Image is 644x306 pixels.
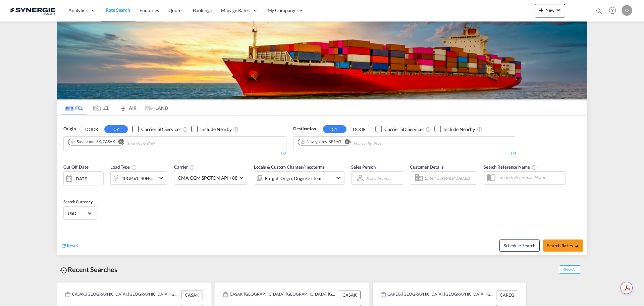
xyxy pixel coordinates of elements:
div: CASAK [339,291,361,299]
md-chips-wrap: Chips container. Use arrow keys to select chips. [297,137,420,149]
div: Recent Searches [57,262,120,277]
md-icon: Your search will be saved by the below given name [532,165,537,170]
div: CAREG [496,291,518,299]
md-icon: icon-plus 400-fg [537,6,545,14]
md-checkbox: Checkbox No Ink [132,126,181,133]
md-icon: icon-chevron-down [334,174,342,182]
div: [DATE] [63,171,104,185]
md-icon: Unchecked: Ignores neighbouring ports when fetching rates.Checked : Includes neighbouring ports w... [477,127,482,132]
span: Search Reference Name [484,164,537,170]
button: DOOR [347,125,371,133]
div: icon-magnify [595,7,603,17]
div: [DATE] [74,176,88,182]
md-icon: The selected Trucker/Carrierwill be displayed in the rate results If the rates are from another f... [190,165,195,170]
md-icon: icon-chevron-down [554,6,562,14]
span: Origin [63,126,75,132]
input: Chips input. [353,138,417,149]
md-icon: icon-magnify [595,7,603,15]
md-select: Sales Person [366,173,391,183]
button: CY [104,125,128,133]
div: Include Nearby [200,126,232,133]
span: CMA CGM SPOTON API +88 [178,175,237,181]
button: Remove [114,139,124,146]
div: CASAK, Saskatoon, SK, Canada, North America, Americas [223,291,337,299]
span: Bookings [193,7,212,13]
md-icon: icon-backup-restore [60,266,68,274]
md-select: Select Currency: $ USDUnited States Dollar [67,208,93,218]
div: CAREG, Regina, SK, Canada, North America, Americas [381,291,494,299]
md-datepicker: Select [63,185,68,194]
button: Search Ratesicon-arrow-right [543,239,583,252]
div: O [622,5,632,16]
img: 1f56c880d42311ef80fc7dca854c8e59.png [10,3,55,18]
md-icon: icon-refresh [61,243,67,249]
span: Reset [67,243,78,248]
span: Carrier [174,164,195,170]
div: 1/3 [63,151,286,157]
md-icon: icon-chevron-down [157,174,165,182]
span: / Incoterms [303,164,325,170]
div: Include Nearby [443,126,475,133]
button: icon-plus 400-fgNewicon-chevron-down [535,4,565,17]
button: Note: By default Schedule search will only considerorigin ports, destination ports and cut off da... [499,239,540,252]
span: Rate Search [106,7,130,13]
input: Chips input. [127,138,191,149]
div: CASAK [181,291,203,299]
div: Help [607,5,622,17]
span: Cut Off Date [63,164,89,170]
input: Enter Customer Details [424,173,475,183]
md-icon: Unchecked: Search for CY (Container Yard) services for all selected carriers.Checked : Search for... [182,127,188,132]
span: Analytics [68,7,88,14]
md-tab-item: AIR [114,100,141,115]
div: Freight Origin Origin Custom Destination Destination Custom Factory Stuffingicon-chevron-down [254,171,344,185]
button: CY [323,125,346,133]
img: LCL+%26+FCL+BACKGROUND.png [57,21,587,99]
md-chips-wrap: Chips container. Use arrow keys to select chips. [67,137,193,149]
span: Show All [559,265,581,274]
md-tab-item: FCL [61,100,88,115]
md-icon: icon-airplane [119,104,127,109]
span: Load Type [110,164,137,170]
button: DOOR [80,125,103,133]
span: Customer Details [410,164,444,170]
md-checkbox: Checkbox No Ink [375,126,424,133]
div: icon-refreshReset [61,242,78,250]
span: Locals & Custom Charges [254,164,325,170]
div: 1/3 [293,151,516,157]
span: Destination [293,126,316,132]
md-icon: icon-information-outline [131,165,137,170]
div: Carrier SD Services [384,126,424,133]
span: Sales Person [351,164,376,170]
div: Navegantes, BRNVT [300,139,341,145]
span: Search Currency [63,199,93,204]
div: 40GP x1 40HC x1icon-chevron-down [110,171,167,185]
md-checkbox: Checkbox No Ink [434,126,475,133]
span: Manage Rates [221,7,250,14]
span: Enquiries [140,7,159,13]
div: Freight Origin Origin Custom Destination Destination Custom Factory Stuffing [265,174,326,183]
div: Saskatoon, SK, CASAK [70,139,115,145]
span: Quotes [168,7,183,13]
span: Help [607,5,618,16]
md-icon: icon-arrow-right [575,244,579,249]
div: 40GP x1 40HC x1 [121,174,156,183]
md-icon: Unchecked: Search for CY (Container Yard) services for all selected carriers.Checked : Search for... [426,127,431,132]
md-pagination-wrapper: Use the left and right arrow keys to navigate between tabs [61,100,168,115]
div: Press delete to remove this chip. [300,139,343,145]
div: OriginDOOR CY Checkbox No InkUnchecked: Search for CY (Container Yard) services for all selected ... [57,116,587,255]
span: USD [68,210,87,216]
span: My Company [268,7,295,14]
md-tab-item: LAND [141,100,168,115]
span: New [537,7,562,13]
button: Remove [340,139,350,146]
div: CASAK, Saskatoon, SK, Canada, North America, Americas [65,291,179,299]
md-icon: Unchecked: Ignores neighbouring ports when fetching rates.Checked : Includes neighbouring ports w... [233,127,238,132]
input: Search Reference Name [496,172,566,182]
span: Search Rates [547,243,579,248]
md-checkbox: Checkbox No Ink [191,126,232,133]
div: Press delete to remove this chip. [70,139,116,145]
div: Carrier SD Services [141,126,181,133]
md-tab-item: LCL [88,100,114,115]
